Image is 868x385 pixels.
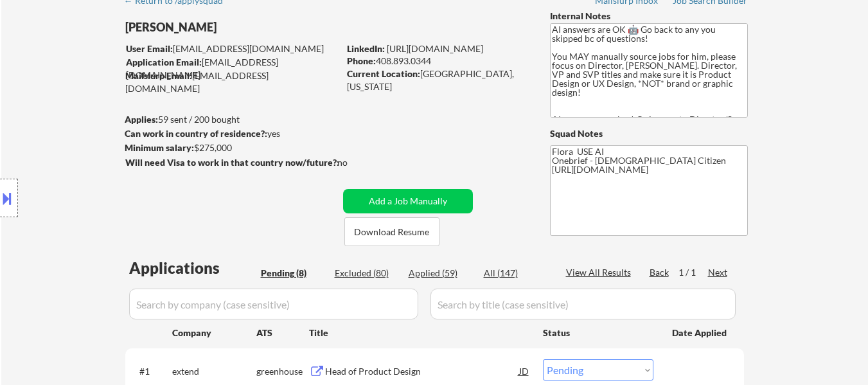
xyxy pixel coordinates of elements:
strong: Application Email: [126,57,202,67]
strong: Mailslurp Email: [125,70,192,81]
div: All (147) [484,267,548,280]
div: #1 [139,365,162,378]
div: View All Results [566,266,635,279]
strong: User Email: [126,43,173,54]
div: Excluded (80) [335,267,399,280]
div: greenhouse [256,365,309,378]
div: Head of Product Design [325,365,519,378]
div: [EMAIL_ADDRESS][DOMAIN_NAME] [125,69,339,94]
div: Internal Notes [550,10,748,22]
div: Company [172,327,256,339]
div: ATS [256,327,309,339]
strong: Phone: [347,55,376,66]
div: JD [518,359,531,382]
div: Date Applied [672,327,729,339]
strong: Will need Visa to work in that country now/future?: [125,157,339,168]
div: Pending (8) [261,267,325,280]
div: 408.893.0344 [347,55,529,67]
div: 1 / 1 [678,266,708,279]
div: Status [543,321,653,344]
div: Back [650,266,670,279]
div: Applied (59) [409,267,473,280]
button: Add a Job Manually [343,189,473,213]
div: [EMAIL_ADDRESS][DOMAIN_NAME] [126,56,339,81]
div: [PERSON_NAME] [125,19,389,35]
div: no [337,156,374,169]
strong: LinkedIn: [347,43,385,54]
strong: Current Location: [347,68,420,79]
div: $275,000 [125,141,339,154]
div: extend [172,365,256,378]
div: [GEOGRAPHIC_DATA], [US_STATE] [347,67,529,93]
a: [URL][DOMAIN_NAME] [387,43,483,54]
input: Search by title (case sensitive) [430,289,736,319]
div: Title [309,327,531,339]
input: Search by company (case sensitive) [129,289,418,319]
div: Next [708,266,729,279]
div: [EMAIL_ADDRESS][DOMAIN_NAME] [126,42,339,55]
div: 59 sent / 200 bought [125,113,339,126]
button: Download Resume [344,217,439,246]
div: Squad Notes [550,127,748,140]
